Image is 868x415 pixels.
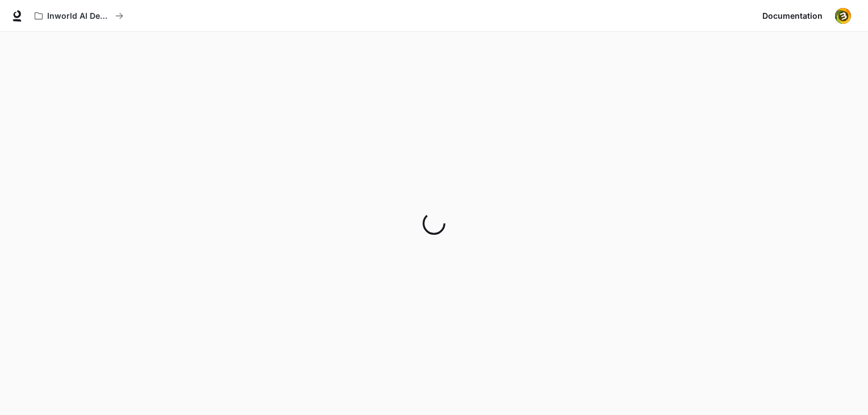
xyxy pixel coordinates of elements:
[762,9,823,23] span: Documentation
[835,8,851,24] img: User avatar
[832,5,854,27] button: User avatar
[758,5,827,27] a: Documentation
[30,5,128,27] button: All workspaces
[47,11,111,21] p: Inworld AI Demos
